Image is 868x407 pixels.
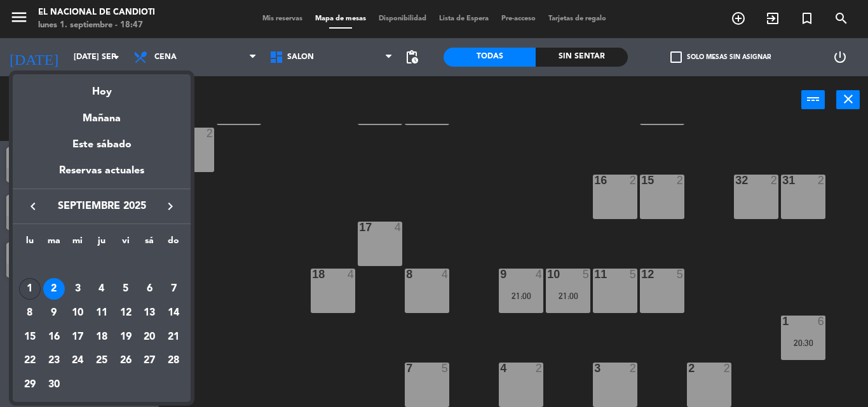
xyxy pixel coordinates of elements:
[65,301,90,325] td: 10 de septiembre de 2025
[163,278,184,300] div: 7
[161,349,186,373] td: 28 de septiembre de 2025
[19,374,41,396] div: 29
[19,302,41,324] div: 8
[18,373,42,397] td: 29 de septiembre de 2025
[42,373,66,397] td: 30 de septiembre de 2025
[91,278,112,300] div: 4
[43,278,65,300] div: 2
[43,326,65,348] div: 16
[65,349,90,373] td: 24 de septiembre de 2025
[163,326,184,348] div: 21
[138,277,162,302] td: 6 de septiembre de 2025
[67,302,88,324] div: 10
[163,350,184,371] div: 28
[90,277,114,302] td: 4 de septiembre de 2025
[18,277,42,302] td: 1 de septiembre de 2025
[13,127,191,163] div: Este sábado
[67,350,88,371] div: 24
[139,302,160,324] div: 13
[139,350,160,371] div: 27
[67,326,88,348] div: 17
[115,302,137,324] div: 12
[19,326,41,348] div: 15
[65,325,90,349] td: 17 de septiembre de 2025
[90,349,114,373] td: 25 de septiembre de 2025
[114,325,138,349] td: 19 de septiembre de 2025
[65,277,90,302] td: 3 de septiembre de 2025
[42,277,66,302] td: 2 de septiembre de 2025
[42,325,66,349] td: 16 de septiembre de 2025
[115,326,137,348] div: 19
[18,234,42,253] th: lunes
[90,234,114,253] th: jueves
[44,198,159,215] span: septiembre 2025
[22,198,44,215] button: keyboard_arrow_left
[90,301,114,325] td: 11 de septiembre de 2025
[42,349,66,373] td: 23 de septiembre de 2025
[19,350,41,371] div: 22
[138,301,162,325] td: 13 de septiembre de 2025
[161,277,186,302] td: 7 de septiembre de 2025
[18,325,42,349] td: 15 de septiembre de 2025
[18,301,42,325] td: 8 de septiembre de 2025
[138,349,162,373] td: 27 de septiembre de 2025
[91,350,112,371] div: 25
[13,74,191,100] div: Hoy
[19,278,41,300] div: 1
[139,326,160,348] div: 20
[13,163,191,189] div: Reservas actuales
[43,302,65,324] div: 9
[138,325,162,349] td: 20 de septiembre de 2025
[161,325,186,349] td: 21 de septiembre de 2025
[163,199,178,214] i: keyboard_arrow_right
[43,374,65,396] div: 30
[115,350,137,371] div: 26
[43,350,65,371] div: 23
[114,234,138,253] th: viernes
[138,234,162,253] th: sábado
[161,301,186,325] td: 14 de septiembre de 2025
[163,302,184,324] div: 14
[67,278,88,300] div: 3
[161,234,186,253] th: domingo
[91,326,112,348] div: 18
[18,253,186,277] td: SEP.
[115,278,137,300] div: 5
[65,234,90,253] th: miércoles
[42,301,66,325] td: 9 de septiembre de 2025
[13,101,191,127] div: Mañana
[114,301,138,325] td: 12 de septiembre de 2025
[139,278,160,300] div: 6
[42,234,66,253] th: martes
[18,349,42,373] td: 22 de septiembre de 2025
[91,302,112,324] div: 11
[114,277,138,302] td: 5 de septiembre de 2025
[159,198,182,215] button: keyboard_arrow_right
[114,349,138,373] td: 26 de septiembre de 2025
[25,199,41,214] i: keyboard_arrow_left
[90,325,114,349] td: 18 de septiembre de 2025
